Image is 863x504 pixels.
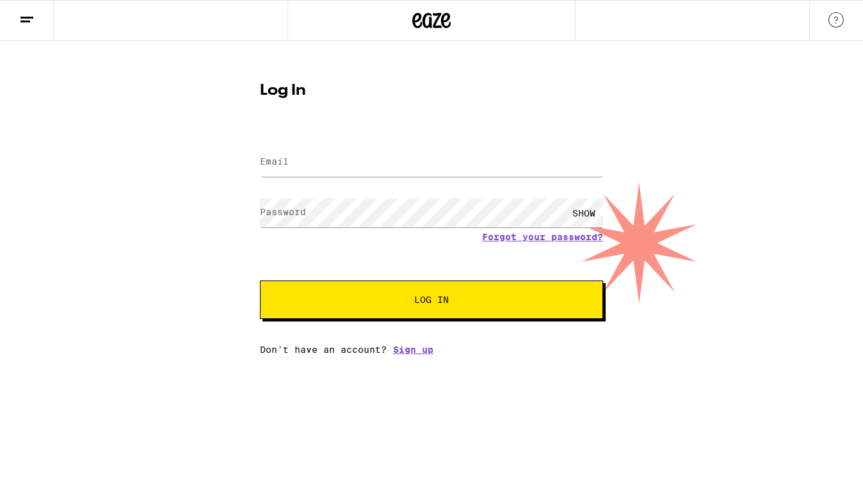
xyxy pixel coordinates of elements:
input: Email [260,148,603,177]
span: Log In [414,295,449,304]
label: Email [260,156,289,167]
a: Sign up [393,345,433,355]
label: Password [260,207,306,217]
a: Forgot your password? [482,232,603,242]
button: Log In [260,280,603,319]
div: SHOW [565,199,603,227]
h1: Log In [260,83,603,99]
div: Don't have an account? [260,345,603,355]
